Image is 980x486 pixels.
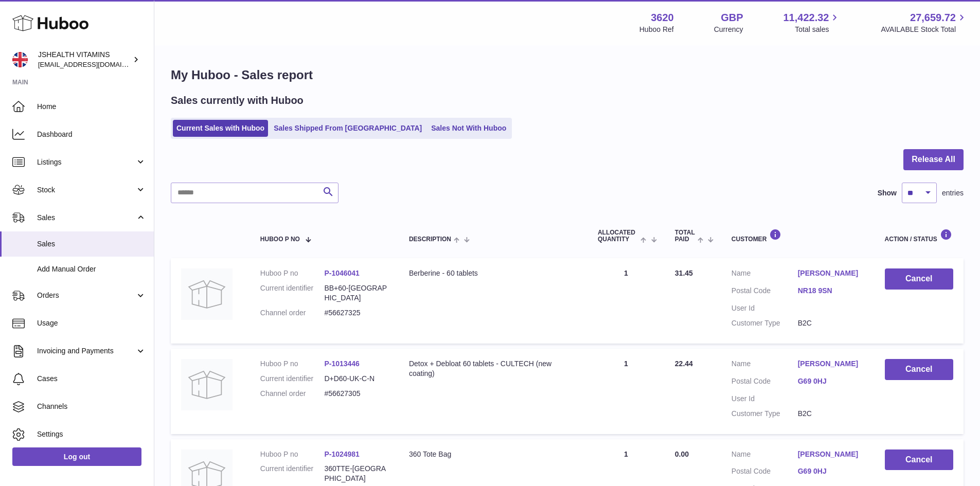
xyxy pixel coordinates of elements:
[260,449,325,459] dt: Huboo P no
[783,11,829,25] span: 11,422.32
[675,359,693,368] span: 22.44
[795,25,841,34] span: Total sales
[885,449,953,471] button: Cancel
[260,268,325,278] dt: Huboo P no
[714,25,743,34] div: Currency
[675,450,689,458] span: 0.00
[37,239,146,249] span: Sales
[732,303,798,313] dt: User Id
[798,449,864,459] a: [PERSON_NAME]
[12,52,28,67] img: internalAdmin-3620@internal.huboo.com
[732,268,798,281] dt: Name
[37,213,135,223] span: Sales
[598,229,638,243] span: ALLOCATED Quantity
[798,409,864,419] dd: B2C
[732,466,798,479] dt: Postal Code
[270,120,425,137] a: Sales Shipped From [GEOGRAPHIC_DATA]
[721,11,743,25] strong: GBP
[324,389,388,399] dd: #56627305
[942,188,964,198] span: entries
[260,374,325,384] dt: Current identifier
[12,447,141,466] a: Log out
[878,188,897,198] label: Show
[798,376,864,386] a: G69 0HJ
[324,269,360,277] a: P-1046041
[37,157,135,167] span: Listings
[910,11,956,25] span: 27,659.72
[732,318,798,328] dt: Customer Type
[798,466,864,476] a: G69 0HJ
[260,308,325,318] dt: Channel order
[798,359,864,369] a: [PERSON_NAME]
[881,11,968,34] a: 27,659.72 AVAILABLE Stock Total
[324,374,388,384] dd: D+D60-UK-C-N
[171,94,304,107] h2: Sales currently with Huboo
[324,359,360,368] a: P-1013446
[260,283,325,303] dt: Current identifier
[324,450,360,458] a: P-1024981
[409,359,577,379] div: Detox + Debloat 60 tablets - CULTECH (new coating)
[260,389,325,399] dt: Channel order
[675,229,695,243] span: Total paid
[37,185,135,195] span: Stock
[427,120,510,137] a: Sales Not With Huboo
[732,376,798,389] dt: Postal Code
[37,130,146,139] span: Dashboard
[798,268,864,278] a: [PERSON_NAME]
[587,349,665,434] td: 1
[409,268,577,278] div: Berberine - 60 tablets
[38,60,151,68] span: [EMAIL_ADDRESS][DOMAIN_NAME]
[732,409,798,419] dt: Customer Type
[732,229,864,243] div: Customer
[181,268,233,320] img: no-photo.jpg
[37,264,146,274] span: Add Manual Order
[798,318,864,328] dd: B2C
[37,402,146,411] span: Channels
[881,25,968,34] span: AVAILABLE Stock Total
[885,229,953,243] div: Action / Status
[732,359,798,371] dt: Name
[260,464,325,483] dt: Current identifier
[38,50,131,69] div: JSHEALTH VITAMINS
[885,359,953,380] button: Cancel
[260,236,300,243] span: Huboo P no
[181,359,233,410] img: no-photo.jpg
[732,286,798,298] dt: Postal Code
[37,346,135,356] span: Invoicing and Payments
[37,318,146,328] span: Usage
[587,258,665,344] td: 1
[675,269,693,277] span: 31.45
[903,149,964,170] button: Release All
[324,283,388,303] dd: BB+60-[GEOGRAPHIC_DATA]
[324,464,388,483] dd: 360TTE-[GEOGRAPHIC_DATA]
[260,359,325,369] dt: Huboo P no
[783,11,841,34] a: 11,422.32 Total sales
[798,286,864,296] a: NR18 9SN
[639,25,674,34] div: Huboo Ref
[409,449,577,459] div: 360 Tote Bag
[732,394,798,404] dt: User Id
[732,449,798,462] dt: Name
[173,120,268,137] a: Current Sales with Huboo
[171,67,964,83] h1: My Huboo - Sales report
[885,268,953,290] button: Cancel
[37,102,146,112] span: Home
[651,11,674,25] strong: 3620
[37,429,146,439] span: Settings
[324,308,388,318] dd: #56627325
[37,291,135,300] span: Orders
[409,236,451,243] span: Description
[37,374,146,384] span: Cases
